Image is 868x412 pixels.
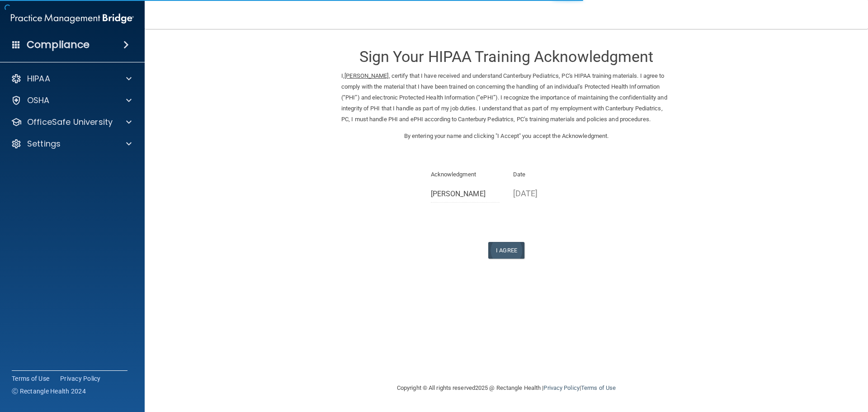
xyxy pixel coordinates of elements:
[27,95,50,106] p: OSHA
[27,38,90,51] h4: Compliance
[11,95,132,106] a: OSHA
[12,387,86,396] span: Ⓒ Rectangle Health 2024
[344,72,388,79] ins: [PERSON_NAME]
[11,73,132,84] a: HIPAA
[431,169,500,180] p: Acknowledgment
[513,169,582,180] p: Date
[543,384,579,391] a: Privacy Policy
[431,186,500,203] input: Full Name
[341,48,671,65] h3: Sign Your HIPAA Training Acknowledgment
[11,138,132,149] a: Settings
[60,374,101,383] a: Privacy Policy
[341,71,671,125] p: I, , certify that I have received and understand Canterbury Pediatrics, PC's HIPAA training mater...
[581,384,616,391] a: Terms of Use
[27,138,61,149] p: Settings
[11,117,132,128] a: OfficeSafe University
[27,117,113,128] p: OfficeSafe University
[513,186,582,201] p: [DATE]
[341,374,671,403] div: Copyright © All rights reserved 2025 @ Rectangle Health | |
[11,9,134,28] img: PMB logo
[341,131,671,142] p: By entering your name and clicking "I Accept" you accept the Acknowledgment.
[27,73,50,84] p: HIPAA
[488,242,524,259] button: I Agree
[12,374,49,383] a: Terms of Use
